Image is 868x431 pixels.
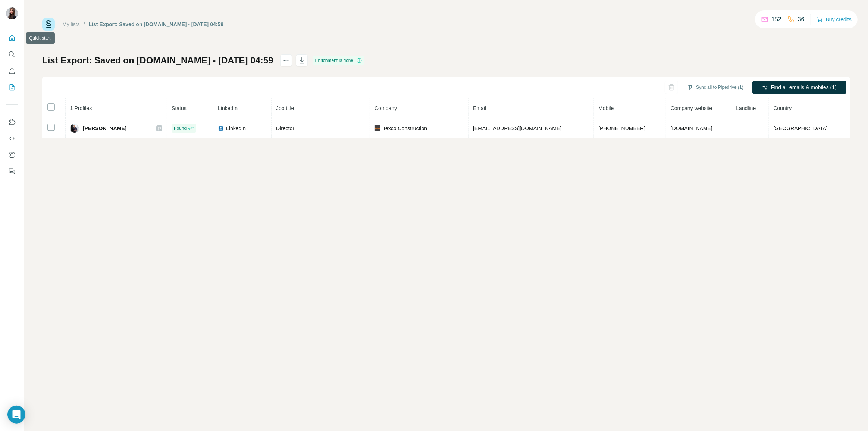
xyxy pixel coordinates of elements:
[218,105,238,111] span: LinkedIn
[42,18,55,31] img: Surfe Logo
[752,81,846,94] button: Find all emails & mobiles (1)
[276,125,294,131] span: Director
[817,14,852,25] button: Buy credits
[70,105,92,111] span: 1 Profiles
[798,15,805,24] p: 36
[473,125,561,131] span: [EMAIL_ADDRESS][DOMAIN_NAME]
[682,82,749,93] button: Sync all to Pipedrive (1)
[736,105,756,111] span: Landline
[62,21,80,27] a: My lists
[773,105,792,111] span: Country
[83,125,126,132] span: [PERSON_NAME]
[6,115,18,129] button: Use Surfe on LinkedIn
[280,54,292,66] button: actions
[84,21,85,28] li: /
[7,406,25,424] div: Open Intercom Messenger
[70,124,79,133] img: Avatar
[6,64,18,78] button: Enrich CSV
[174,125,187,132] span: Found
[671,125,712,131] span: [DOMAIN_NAME]
[473,105,486,111] span: Email
[598,125,645,131] span: [PHONE_NUMBER]
[226,125,246,132] span: LinkedIn
[6,31,18,45] button: Quick start
[276,105,294,111] span: Job title
[6,81,18,94] button: My lists
[172,105,187,111] span: Status
[42,54,273,66] h1: List Export: Saved on [DOMAIN_NAME] - [DATE] 04:59
[218,125,224,131] img: LinkedIn logo
[375,125,380,131] img: company-logo
[771,15,781,24] p: 152
[6,48,18,61] button: Search
[598,105,614,111] span: Mobile
[383,125,427,132] span: Texco Construction
[6,165,18,178] button: Feedback
[89,21,223,28] div: List Export: Saved on [DOMAIN_NAME] - [DATE] 04:59
[773,125,828,131] span: [GEOGRAPHIC_DATA]
[771,84,837,91] span: Find all emails & mobiles (1)
[313,56,365,65] div: Enrichment is done
[6,132,18,145] button: Use Surfe API
[375,105,397,111] span: Company
[671,105,712,111] span: Company website
[6,7,18,19] img: Avatar
[6,148,18,162] button: Dashboard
